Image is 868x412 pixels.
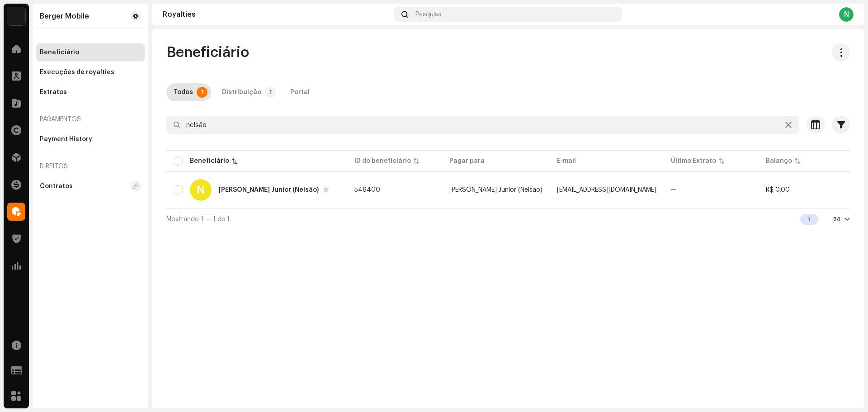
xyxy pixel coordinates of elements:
[800,214,818,225] div: 1
[671,156,716,166] div: Último Extrato
[671,187,677,193] span: —
[7,7,25,25] img: 70c0b94c-19e5-4c8c-a028-e13e35533bab
[40,49,79,56] div: Beneficiário
[40,69,114,76] div: Execuções de royalties
[40,183,73,190] div: Contratos
[36,63,145,81] re-m-nav-item: Execuções de royalties
[839,7,854,22] div: N
[166,216,230,223] span: Mostrando 1 — 1 de 1
[354,156,411,166] div: ID do beneficiário
[174,83,193,101] div: Todos
[557,187,656,193] span: dashboard+935@bergermobile.com.br
[415,11,442,18] span: Pesquisa
[166,116,799,134] input: Pesquisa
[36,156,145,177] re-a-nav-header: Direitos
[36,43,145,62] re-m-nav-item: Beneficiário
[354,187,380,193] span: 546400
[190,156,229,166] div: Beneficiário
[40,13,89,20] div: Berger Mobile
[197,87,208,98] p-badge: 1
[36,109,145,130] re-a-nav-header: Pagamentos
[449,187,542,193] span: Nelson Ferrone Junior (Nelsão)
[833,216,841,223] div: 24
[219,187,319,193] div: Nelson Ferrone Junior (Nelsão)
[222,83,261,101] div: Distribuição
[36,177,145,195] re-m-nav-item: Contratos
[265,87,276,98] p-badge: 1
[766,187,790,193] span: R$ 0,00
[36,83,145,101] re-m-nav-item: Extratos
[766,156,792,166] div: Balanço
[40,136,92,143] div: Payment History
[36,130,145,148] re-m-nav-item: Payment History
[190,179,212,201] div: N
[40,89,67,96] div: Extratos
[166,43,249,62] span: Beneficiário
[290,83,310,101] div: Portal
[163,11,391,18] div: Royalties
